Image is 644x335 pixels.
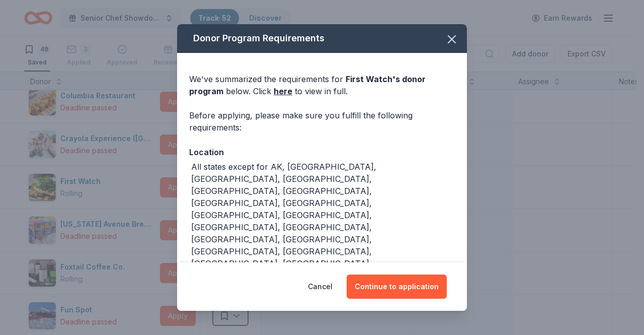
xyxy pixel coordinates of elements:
button: Cancel [308,275,333,299]
div: Before applying, please make sure you fulfill the following requirements: [189,109,455,133]
div: Location [189,146,455,159]
button: Continue to application [347,275,447,299]
a: here [274,85,292,97]
div: Donor Program Requirements [177,24,467,53]
div: All states except for AK, [GEOGRAPHIC_DATA], [GEOGRAPHIC_DATA], [GEOGRAPHIC_DATA], [GEOGRAPHIC_DA... [191,161,455,294]
div: We've summarized the requirements for below. Click to view in full. [189,73,455,97]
